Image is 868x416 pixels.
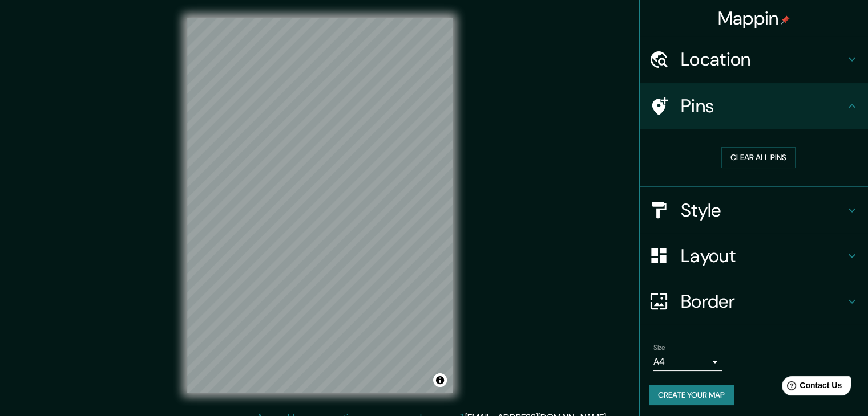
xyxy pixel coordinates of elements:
div: Layout [640,233,868,279]
h4: Pins [681,95,845,117]
button: Clear all pins [721,147,796,168]
img: pin-icon.png [781,15,790,25]
div: Border [640,279,868,324]
h4: Layout [681,244,845,267]
h4: Mappin [718,7,790,30]
button: Toggle attribution [433,373,447,387]
div: Location [640,36,868,82]
div: Pins [640,83,868,129]
h4: Style [681,199,845,222]
h4: Border [681,290,845,313]
h4: Location [681,48,845,71]
div: A4 [653,353,722,371]
label: Size [653,342,665,352]
iframe: Help widget launcher [766,372,855,403]
button: Create your map [649,385,734,406]
canvas: Map [187,18,453,393]
div: Style [640,187,868,233]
